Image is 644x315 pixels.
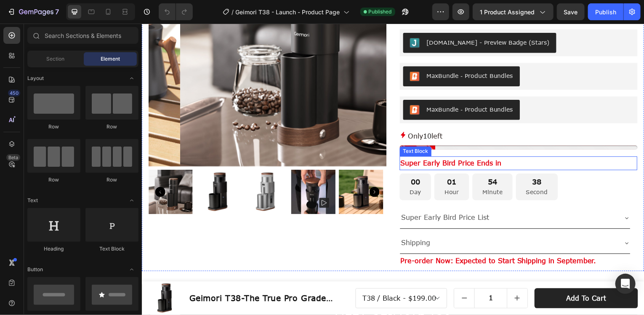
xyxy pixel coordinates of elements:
div: Row [27,123,80,131]
p: Minute [343,164,363,174]
div: Row [27,176,80,184]
p: Only left [268,107,302,119]
div: Add to cart [427,272,467,281]
span: / [232,8,234,16]
span: Save [564,8,578,16]
iframe: Design area [142,24,644,315]
input: quantity [334,267,367,286]
p: Super Early Bird Price List [261,189,349,201]
div: 38 [386,154,408,164]
button: Carousel Next Arrow [229,164,239,174]
span: Section [47,55,65,63]
button: decrement [314,267,334,286]
button: Add to cart [395,266,499,287]
span: Element [101,55,120,63]
img: CIbNuMK9p4ADEAE=.png [269,82,279,92]
div: Heading [27,245,80,253]
span: Text [27,197,38,204]
strong: Pre-order Now: Expected to Start Shipping in September. [260,234,457,242]
p: Shipping [261,214,290,227]
div: Row [85,176,138,184]
button: MaxBundle ‑ Product Bundles [263,43,380,63]
div: 450 [8,90,20,96]
div: Publish [595,8,616,16]
button: 1 product assigned [473,3,554,20]
span: Toggle open [125,263,138,276]
div: 00 [269,154,281,164]
span: Geimori T38 - Launch - Product Page [236,8,340,16]
div: Row [85,123,138,131]
div: Text Block [261,125,290,132]
button: Save [557,3,585,20]
p: Day [269,164,281,174]
img: Judgeme.png [269,14,279,24]
button: Judge.me - Preview Badge (Stars) [263,9,417,29]
div: Open Intercom Messenger [615,274,636,294]
div: Undo/Redo [159,3,193,20]
span: Toggle open [125,72,138,85]
span: Toggle open [125,194,138,207]
div: Text Block [85,245,138,253]
span: 1 product assigned [480,8,535,16]
img: CIbNuMK9p4ADEAE=.png [269,48,279,58]
span: 10 [283,109,291,117]
div: [DOMAIN_NAME] - Preview Badge (Stars) [286,14,410,23]
button: increment [367,267,388,286]
span: Layout [27,75,44,82]
div: 54 [343,154,363,164]
div: Beta [6,154,20,161]
span: Published [369,8,392,16]
button: Carousel Back Arrow [13,164,24,174]
button: MaxBundle ‑ Product Bundles [263,77,380,97]
div: MaxBundle ‑ Product Bundles [286,48,373,57]
strong: Super Early Bird Price Ends in [260,136,362,144]
p: Hour [304,164,319,174]
span: Button [27,266,43,273]
p: Second [386,164,408,174]
input: Search Sections & Elements [27,27,138,44]
button: Publish [588,3,623,20]
button: 7 [3,3,63,20]
p: 7 [55,7,59,17]
div: MaxBundle ‑ Product Bundles [286,82,373,91]
div: 01 [304,154,319,164]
